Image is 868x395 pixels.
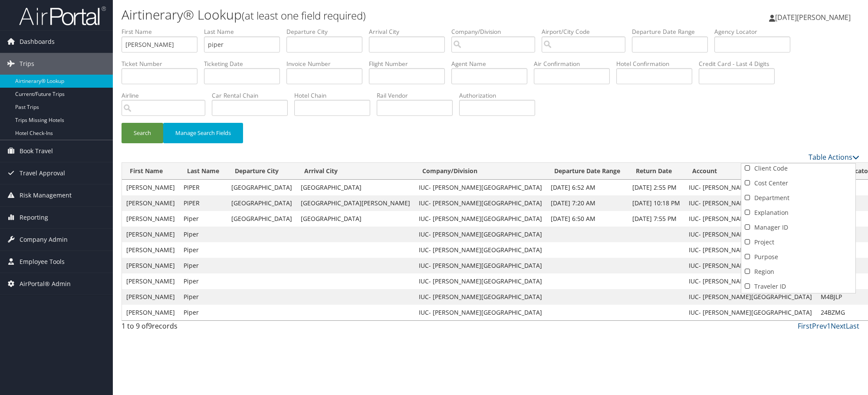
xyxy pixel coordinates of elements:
[20,53,34,75] span: Trips
[20,184,72,206] span: Risk Management
[20,31,55,53] span: Dashboards
[20,207,48,228] span: Reporting
[20,273,71,295] span: AirPortal® Admin
[741,176,855,191] a: Cost Center
[741,250,855,264] a: Purpose
[741,264,855,279] a: Region
[741,235,855,250] a: Project
[741,191,855,205] a: Department
[741,161,855,176] a: Client Code
[741,205,855,220] a: Explanation
[19,6,106,26] img: airportal-logo.png
[20,162,65,184] span: Travel Approval
[741,279,855,294] a: Traveler ID
[20,229,68,250] span: Company Admin
[741,220,855,235] a: Manager ID
[20,251,65,273] span: Employee Tools
[20,140,53,162] span: Book Travel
